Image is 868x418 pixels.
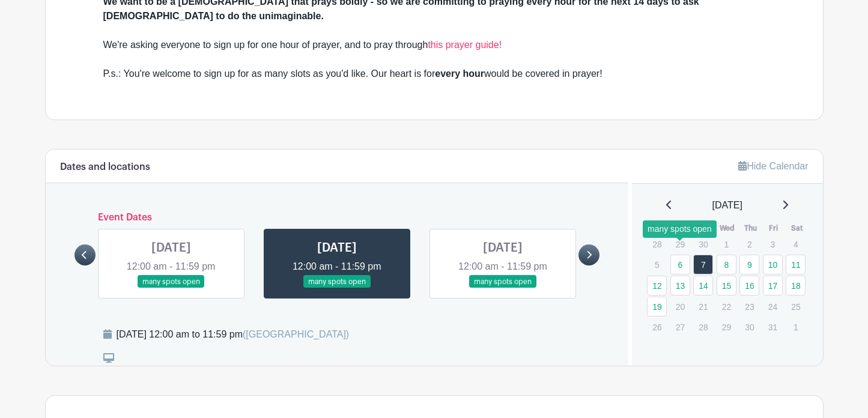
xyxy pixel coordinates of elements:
[739,318,759,336] p: 30
[763,276,783,295] a: 17
[435,68,484,79] strong: every hour
[717,235,736,253] p: 1
[738,161,808,171] a: Hide Calendar
[763,255,783,274] a: 10
[647,297,667,317] a: 19
[786,235,806,253] p: 4
[739,297,759,316] p: 23
[647,235,667,253] p: 28
[739,222,762,234] th: Thu
[785,222,809,234] th: Sat
[670,255,690,274] a: 6
[693,235,713,253] p: 30
[670,318,690,336] p: 27
[647,318,667,336] p: 26
[786,318,806,336] p: 1
[717,297,736,316] p: 22
[117,327,350,342] div: [DATE] 12:00 am to 11:59 pm
[717,276,736,295] a: 15
[716,222,739,234] th: Wed
[739,276,759,295] a: 16
[763,235,783,253] p: 3
[786,255,806,274] a: 11
[243,329,349,339] span: ([GEOGRAPHIC_DATA])
[428,40,502,50] a: this prayer guide!
[96,212,579,223] h6: Event Dates
[643,220,717,238] div: many spots open
[693,297,713,316] p: 21
[693,255,713,274] a: 7
[670,297,690,316] p: 20
[60,162,150,173] h6: Dates and locations
[763,297,783,316] p: 24
[693,318,713,336] p: 28
[763,318,783,336] p: 31
[647,255,667,274] p: 5
[670,235,690,253] p: 29
[786,276,806,295] a: 18
[712,198,742,213] span: [DATE]
[670,276,690,295] a: 13
[762,222,786,234] th: Fri
[739,255,759,274] a: 9
[739,235,759,253] p: 2
[786,297,806,316] p: 25
[693,276,713,295] a: 14
[717,318,736,336] p: 29
[647,276,667,295] a: 12
[717,255,736,274] a: 8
